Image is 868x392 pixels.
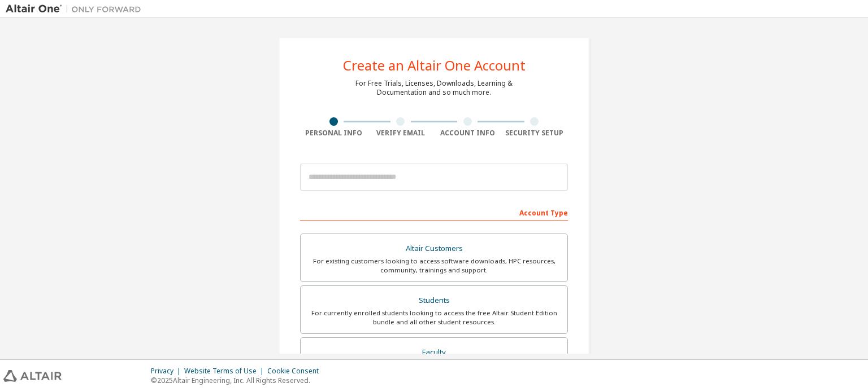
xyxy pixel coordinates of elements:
div: Security Setup [501,129,568,138]
div: Website Terms of Use [184,367,267,376]
div: Privacy [151,367,184,376]
p: © 2025 Altair Engineering, Inc. All Rights Reserved. [151,376,325,385]
div: Create an Altair One Account [343,59,526,72]
img: altair_logo.svg [3,370,62,382]
div: Account Info [434,129,501,138]
div: For existing customers looking to access software downloads, HPC resources, community, trainings ... [307,257,561,275]
div: Faculty [307,345,561,360]
div: Altair Customers [307,241,561,257]
div: Cookie Consent [267,367,325,376]
div: For currently enrolled students looking to access the free Altair Student Edition bundle and all ... [307,309,561,327]
div: Students [307,293,561,309]
div: Verify Email [367,129,435,138]
img: Altair One [6,3,147,15]
div: Account Type [300,203,568,221]
div: For Free Trials, Licenses, Downloads, Learning & Documentation and so much more. [355,79,513,97]
div: Personal Info [300,129,367,138]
